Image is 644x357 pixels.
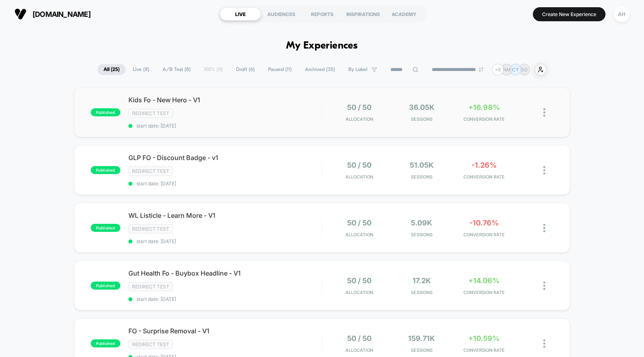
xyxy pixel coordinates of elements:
span: 50 / 50 [347,276,372,285]
h1: My Experiences [286,40,358,52]
span: Allocation [345,232,373,237]
span: published [91,339,120,347]
img: close [543,166,545,174]
span: published [91,224,120,232]
span: CONVERSION RATE [455,174,513,180]
img: close [543,108,545,117]
span: Redirect Test [128,282,173,291]
span: 50 / 50 [347,334,372,343]
span: Redirect Test [128,224,173,233]
div: REPORTS [302,8,343,20]
span: 36.05k [409,103,435,112]
span: -1.26% [471,161,497,169]
button: [DOMAIN_NAME] [12,8,93,20]
p: SG [521,67,528,73]
span: 51.05k [410,161,434,169]
span: WL Listicle - Learn More - V1 [128,211,322,219]
span: [DOMAIN_NAME] [33,10,91,18]
span: A/B Test ( 8 ) [156,64,197,75]
span: Archived ( 35 ) [299,64,341,75]
span: 50 / 50 [347,103,372,112]
div: LIVE [220,8,261,20]
span: Sessions [392,232,451,237]
span: Redirect Test [128,166,173,176]
span: FO - Surprise Removal - V1 [128,327,322,335]
span: +16.98% [468,103,500,112]
span: All ( 25 ) [98,64,126,75]
span: CONVERSION RATE [455,290,513,295]
span: Sessions [392,174,451,180]
span: start date: [DATE] [128,123,322,129]
img: close [543,224,545,232]
div: AH [614,6,630,22]
span: Live ( 8 ) [127,64,155,75]
span: Sessions [392,290,451,295]
span: published [91,282,120,290]
span: Allocation [345,116,373,122]
span: start date: [DATE] [128,238,322,244]
span: Allocation [345,347,373,353]
span: 50 / 50 [347,161,372,169]
img: close [543,339,545,348]
span: published [91,166,120,174]
div: INSPIRATIONS [343,8,384,20]
div: AUDIENCES [261,8,302,20]
span: Kids Fo - New Hero - V1 [128,96,322,104]
span: 5.09k [411,219,432,227]
span: +14.06% [468,276,500,285]
span: start date: [DATE] [128,296,322,302]
span: Sessions [392,116,451,122]
span: Paused ( 11 ) [262,64,298,75]
span: Allocation [345,290,373,295]
span: 159.71k [408,334,435,343]
span: CONVERSION RATE [455,347,513,353]
img: end [479,67,484,72]
span: Gut Health Fo - Buybox Headline - V1 [128,269,322,277]
p: NM [503,67,511,73]
span: 50 / 50 [347,219,372,227]
span: 17.2k [412,276,431,285]
span: Draft ( 6 ) [230,64,261,75]
span: Redirect Test [128,340,173,349]
span: By Label [348,67,368,73]
span: Redirect Test [128,109,173,118]
div: ACADEMY [384,8,425,20]
img: Visually logo [14,8,26,20]
span: published [91,108,120,116]
span: -10.76% [469,219,499,227]
p: CY [512,67,519,73]
span: Allocation [345,174,373,180]
span: CONVERSION RATE [455,232,513,237]
span: CONVERSION RATE [455,116,513,122]
span: start date: [DATE] [128,181,322,187]
div: + 6 [492,64,504,75]
img: close [543,282,545,290]
button: Create New Experience [533,7,605,21]
span: Sessions [392,347,451,353]
button: AH [611,6,632,22]
span: GLP FO - Discount Badge - v1 [128,154,322,162]
span: +10.59% [468,334,500,343]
